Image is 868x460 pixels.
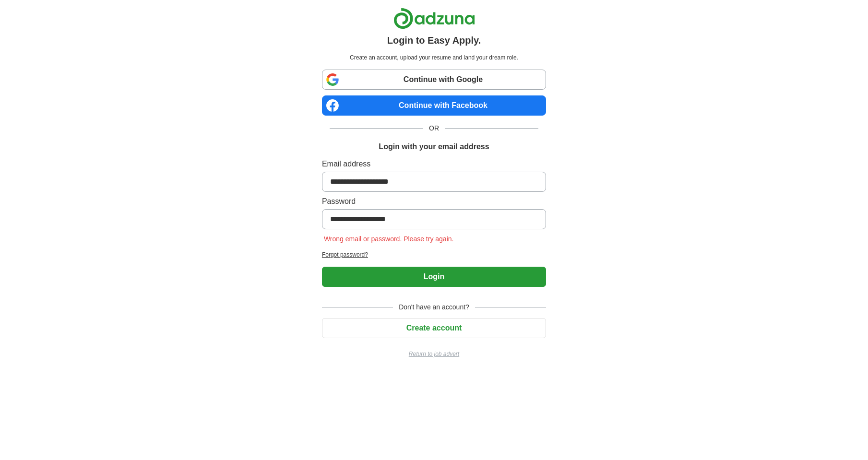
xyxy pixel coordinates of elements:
[322,235,456,243] span: Wrong email or password. Please try again.
[423,123,445,133] span: OR
[322,324,546,332] a: Create account
[393,8,475,29] img: Adzuna logo
[393,302,475,312] span: Don't have an account?
[322,267,546,287] button: Login
[322,196,546,207] label: Password
[322,350,546,358] a: Return to job advert
[324,53,544,62] p: Create an account, upload your resume and land your dream role.
[379,141,489,153] h1: Login with your email address
[322,318,546,338] button: Create account
[387,33,481,47] h1: Login to Easy Apply.
[322,70,546,90] a: Continue with Google
[322,158,546,170] label: Email address
[322,250,546,259] a: Forgot password?
[322,95,546,116] a: Continue with Facebook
